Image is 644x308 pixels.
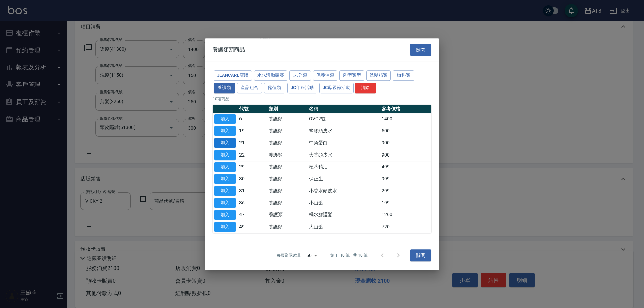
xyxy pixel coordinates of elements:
td: 19 [237,125,267,137]
td: 900 [380,149,431,161]
button: 加入 [214,186,236,196]
div: 50 [304,246,320,264]
td: 1260 [380,209,431,221]
th: 類別 [267,105,307,113]
td: 養護類 [267,149,307,161]
button: 儲值類 [264,83,285,93]
button: 加入 [214,174,236,184]
td: 29 [237,161,267,173]
td: 中角蛋白 [307,137,380,149]
button: 加入 [214,198,236,208]
button: 未分類 [289,70,311,81]
td: 養護類 [267,197,307,209]
td: 大山藥 [307,221,380,233]
td: 499 [380,161,431,173]
td: 養護類 [267,173,307,185]
td: OVC2號 [307,113,380,125]
td: 養護類 [267,161,307,173]
td: 49 [237,221,267,233]
th: 參考價格 [380,105,431,113]
button: 加入 [214,210,236,220]
td: 小香水頭皮水 [307,185,380,197]
td: 大香頭皮水 [307,149,380,161]
button: 保養油類 [313,70,338,81]
td: 299 [380,185,431,197]
button: 加入 [214,150,236,160]
button: 加入 [214,114,236,124]
td: 養護類 [267,125,307,137]
button: JC年終活動 [287,83,317,93]
button: 加入 [214,222,236,232]
td: 500 [380,125,431,137]
p: 10 項商品 [213,96,431,102]
button: 洗髮精類 [366,70,391,81]
td: 養護類 [267,221,307,233]
td: 47 [237,209,267,221]
p: 每頁顯示數量 [277,252,301,258]
td: 999 [380,173,431,185]
td: 1400 [380,113,431,125]
button: JeanCare店販 [214,70,252,81]
td: 199 [380,197,431,209]
td: 36 [237,197,267,209]
button: 產品組合 [237,83,262,93]
button: 物料類 [393,70,414,81]
td: 小山藥 [307,197,380,209]
button: 關閉 [410,44,431,56]
td: 900 [380,137,431,149]
td: 養護類 [267,209,307,221]
button: 加入 [214,126,236,136]
button: 關閉 [410,249,431,262]
td: 720 [380,221,431,233]
button: JC母親節活動 [319,83,354,93]
button: 養護類 [214,83,235,93]
td: 植萃精油 [307,161,380,173]
td: 21 [237,137,267,149]
p: 第 1–10 筆 共 10 筆 [330,252,368,258]
button: 水水活動競賽 [254,70,287,81]
td: 蜂膠頭皮水 [307,125,380,137]
th: 名稱 [307,105,380,113]
td: 橘水鮮護髮 [307,209,380,221]
td: 30 [237,173,267,185]
td: 保正生 [307,173,380,185]
td: 31 [237,185,267,197]
td: 6 [237,113,267,125]
button: 造型類型 [339,70,364,81]
td: 養護類 [267,137,307,149]
button: 清除 [355,83,376,93]
button: 加入 [214,138,236,148]
td: 養護類 [267,113,307,125]
td: 22 [237,149,267,161]
th: 代號 [237,105,267,113]
span: 養護類類商品 [213,46,245,53]
button: 加入 [214,162,236,172]
td: 養護類 [267,185,307,197]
